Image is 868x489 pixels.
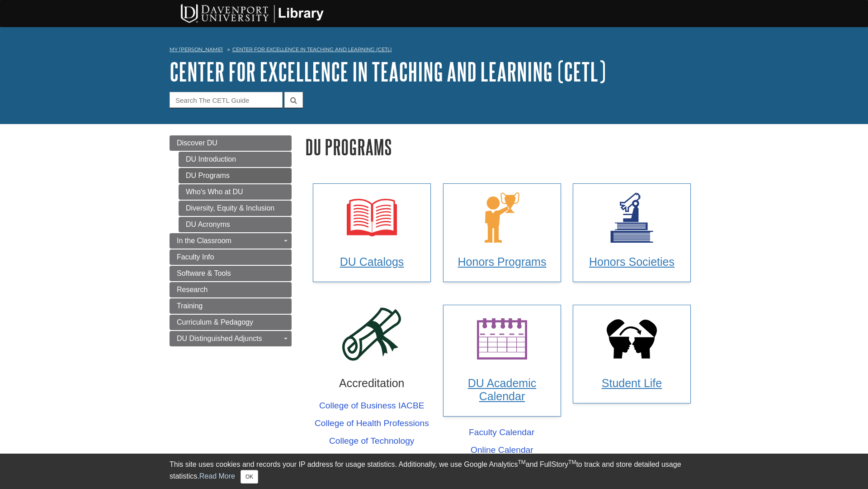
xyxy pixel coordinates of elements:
[170,249,292,265] a: Faculty Info
[177,302,203,310] span: Training
[582,255,682,268] h3: Honors Societies
[170,135,292,151] a: Discover DU
[170,459,698,484] div: This site uses cookies and records your IP address for usage statistics. Additionally, we use Goo...
[170,92,283,108] input: Search The CETL Guide
[179,201,292,216] a: Diversity, Equity & Inclusion
[452,377,552,403] h3: DU Academic Calendar
[165,2,337,24] img: DU Libraries
[170,282,292,297] a: Research
[443,183,561,282] a: Honors Programs
[471,444,533,457] a: Online Calendar
[199,472,235,480] a: Read More
[179,168,292,183] a: DU Programs
[170,233,292,249] a: In the Classroom
[322,255,422,268] h3: DU Catalogs
[170,58,606,86] a: Center for Excellence in Teaching and Learning (CETL)
[518,459,525,465] sup: TM
[582,377,682,390] h3: Student Life
[170,331,292,346] a: DU Distinguished Adjuncts
[170,46,223,53] a: My [PERSON_NAME]
[179,184,292,200] a: Who's Who at DU
[573,183,691,282] a: Honors Societies
[177,253,214,261] span: Faculty Info
[241,470,258,484] button: Close
[177,237,231,244] span: In the Classroom
[315,417,429,430] a: College of Health Professions
[313,377,431,390] h3: Accreditation
[305,135,698,158] h1: DU Programs
[319,399,425,412] a: College of Business IACBE
[170,298,292,314] a: Training
[452,255,552,268] h3: Honors Programs
[177,286,208,293] span: Research
[177,335,262,342] span: DU Distinguished Adjuncts
[170,315,292,330] a: Curriculum & Pedagogy
[313,183,431,282] a: DU Catalogs
[170,266,292,281] a: Software & Tools
[469,426,534,439] a: Faculty Calendar
[170,43,698,58] nav: breadcrumb
[329,435,414,448] a: College of Technology
[179,152,292,167] a: DU Introduction
[443,305,561,417] a: DU Academic Calendar
[170,135,292,346] div: Guide Page Menu
[573,305,691,403] a: Student Life
[177,269,231,277] span: Software & Tools
[179,217,292,232] a: DU Acronyms
[232,46,392,53] a: Center for Excellence in Teaching and Learning (CETL)
[177,139,217,147] span: Discover DU
[568,459,576,465] sup: TM
[177,318,253,326] span: Curriculum & Pedagogy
